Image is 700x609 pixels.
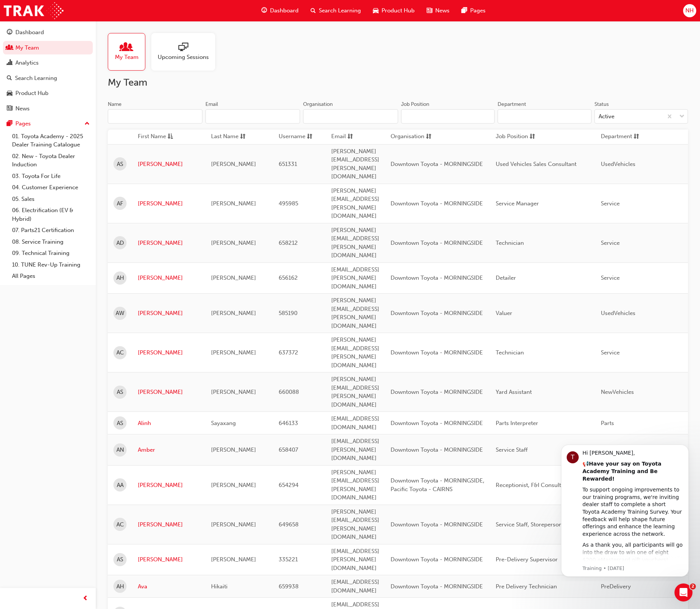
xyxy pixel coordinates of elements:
[9,236,93,248] a: 08. Service Training
[331,579,379,594] span: [EMAIL_ADDRESS][DOMAIN_NAME]
[3,56,93,70] a: Analytics
[391,274,483,281] span: Downtown Toyota - MORNINGSIDE
[138,239,200,247] a: [PERSON_NAME]
[205,109,300,124] input: Email
[138,160,200,169] a: [PERSON_NAME]
[634,132,639,142] span: sorting-icon
[211,161,256,167] span: [PERSON_NAME]
[601,132,632,142] span: Department
[116,446,124,454] span: AN
[117,199,123,208] span: AF
[3,102,93,116] a: News
[331,266,379,290] span: [EMAIL_ADDRESS][PERSON_NAME][DOMAIN_NAME]
[331,227,379,259] span: [PERSON_NAME][EMAIL_ADDRESS][PERSON_NAME][DOMAIN_NAME]
[401,101,429,108] div: Job Position
[347,132,353,142] span: sorting-icon
[601,389,634,395] span: NewVehicles
[496,200,539,207] span: Service Manager
[15,119,31,128] div: Pages
[211,482,256,488] span: [PERSON_NAME]
[391,161,483,167] span: Downtown Toyota - MORNINGSIDE
[3,41,93,55] a: My Team
[9,151,93,170] a: 02. New - Toyota Dealer Induction
[373,6,379,15] span: car-icon
[151,33,221,71] a: Upcoming Sessions
[138,388,200,396] a: [PERSON_NAME]
[279,583,299,590] span: 659938
[3,117,93,131] button: Pages
[331,508,379,541] span: [PERSON_NAME][EMAIL_ADDRESS][PERSON_NAME][DOMAIN_NAME]
[305,3,367,18] a: search-iconSearch Learning
[167,132,173,142] span: asc-icon
[138,132,179,142] button: First Nameasc-icon
[270,6,299,15] span: Dashboard
[211,420,236,427] span: Sayaxang
[108,33,151,71] a: My Team
[7,29,12,36] span: guage-icon
[391,477,484,493] span: Downtown Toyota - MORNINGSIDE, Pacific Toyota - CAIRNS
[674,583,692,601] iframe: Intercom live chat
[496,556,558,563] span: Pre-Delivery Supervisor
[15,59,39,67] div: Analytics
[391,310,483,317] span: Downtown Toyota - MORNINGSIDE
[279,521,299,528] span: 649658
[138,582,200,591] a: Ava
[211,132,252,142] button: Last Namesorting-icon
[331,376,379,408] span: [PERSON_NAME][EMAIL_ADDRESS][PERSON_NAME][DOMAIN_NAME]
[122,42,131,53] span: people-icon
[427,6,432,15] span: news-icon
[367,3,421,18] a: car-iconProduct Hub
[211,349,256,356] span: [PERSON_NAME]
[498,101,526,108] div: Department
[331,548,379,571] span: [EMAIL_ADDRESS][PERSON_NAME][DOMAIN_NAME]
[178,42,188,53] span: sessionType_ONLINE_URL-icon
[211,556,256,563] span: [PERSON_NAME]
[319,6,361,15] span: Search Learning
[683,4,696,17] button: NH
[496,482,569,488] span: Receptionist, F&I Consultant
[138,274,200,282] a: [PERSON_NAME]
[211,583,228,590] span: Hikaiti
[117,388,123,396] span: AS
[391,389,483,395] span: Downtown Toyota - MORNINGSIDE
[391,132,432,142] button: Organisationsorting-icon
[391,446,483,453] span: Downtown Toyota - MORNINGSIDE
[496,240,524,246] span: Technician
[211,389,256,395] span: [PERSON_NAME]
[601,132,642,142] button: Departmentsorting-icon
[211,274,256,281] span: [PERSON_NAME]
[331,297,379,329] span: [PERSON_NAME][EMAIL_ADDRESS][PERSON_NAME][DOMAIN_NAME]
[7,106,12,112] span: news-icon
[685,6,694,15] span: NH
[426,132,431,142] span: sorting-icon
[117,419,123,428] span: AS
[391,200,483,207] span: Downtown Toyota - MORNINGSIDE
[108,101,122,108] div: Name
[211,132,238,142] span: Last Name
[456,3,492,18] a: pages-iconPages
[279,420,298,427] span: 646133
[9,247,93,259] a: 09. Technical Training
[3,86,93,100] a: Product Hub
[279,240,298,246] span: 658212
[462,6,467,15] span: pages-icon
[530,132,535,142] span: sorting-icon
[391,132,424,142] span: Organisation
[279,349,298,356] span: 637372
[240,132,246,142] span: sorting-icon
[679,112,685,122] span: down-icon
[279,389,299,395] span: 660088
[279,132,305,142] span: Username
[84,119,90,129] span: up-icon
[690,583,696,589] span: 2
[116,582,124,591] span: AH
[496,521,562,528] span: Service Staff, Storeperson
[205,101,218,108] div: Email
